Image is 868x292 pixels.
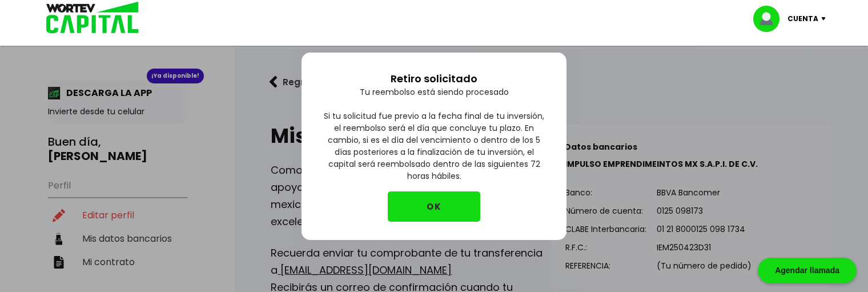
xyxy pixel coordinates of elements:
p: Retiro solicitado [391,71,477,86]
p: Tu reembolso está siendo procesado Si tu solicitud fue previo a la fecha final de tu inversión, e... [320,86,548,191]
p: Cuenta [787,10,818,27]
div: Agendar llamada [758,258,857,283]
img: icon-down [818,17,834,21]
img: profile-image [753,6,787,32]
button: OK [388,191,480,222]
